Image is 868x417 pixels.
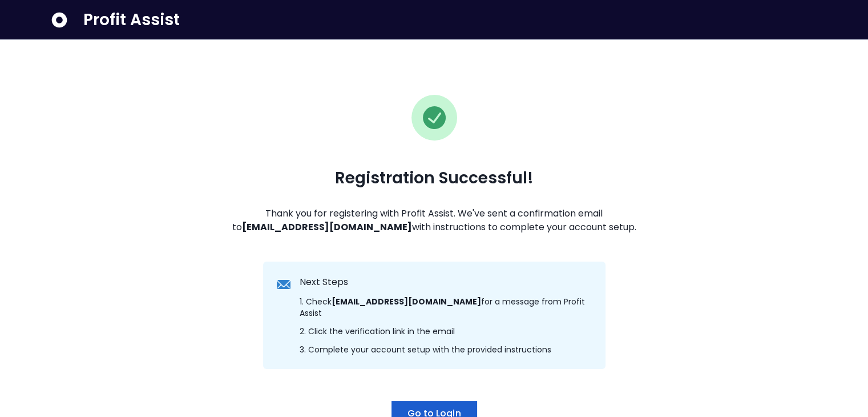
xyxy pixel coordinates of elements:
[83,10,180,30] span: Profit Assist
[242,220,412,234] strong: [EMAIL_ADDRESS][DOMAIN_NAME]
[300,275,348,289] span: Next Steps
[335,168,534,189] span: Registration Successful!
[332,296,481,307] strong: [EMAIL_ADDRESS][DOMAIN_NAME]
[224,207,644,234] span: Thank you for registering with Profit Assist. We've sent a confirmation email to with instruction...
[300,296,592,319] span: 1. Check for a message from Profit Assist
[300,326,455,337] span: 2. Click the verification link in the email
[300,344,551,355] span: 3. Complete your account setup with the provided instructions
